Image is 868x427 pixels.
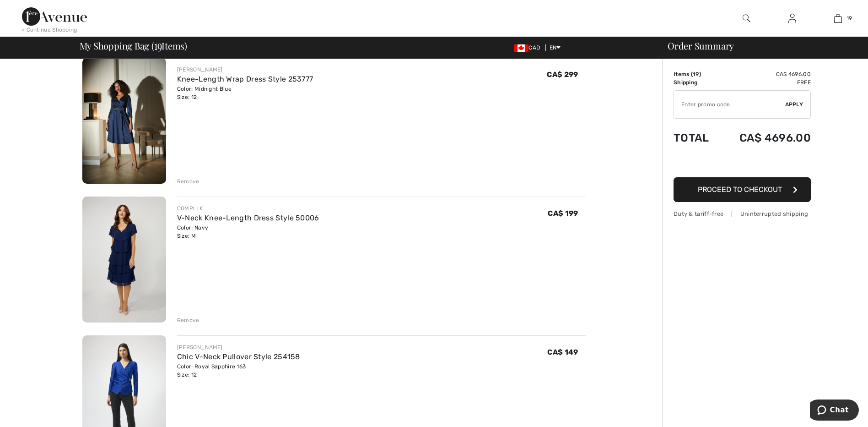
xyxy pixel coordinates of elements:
iframe: Opens a widget where you can chat to one of our agents [810,400,859,422]
div: Duty & tariff-free | Uninterrupted shipping [674,209,811,218]
iframe: PayPal-paypal [674,153,811,174]
a: 19 [815,13,860,24]
span: 19 [693,71,699,77]
span: Proceed to Checkout [698,185,782,194]
span: CA$ 149 [547,348,578,356]
div: < Continue Shopping [22,26,77,34]
td: CA$ 4696.00 [719,70,811,78]
div: Remove [177,177,199,186]
a: Knee-Length Wrap Dress Style 253777 [177,75,313,83]
img: My Info [788,13,796,24]
img: My Bag [834,13,842,24]
div: COMPLI K [177,204,319,213]
div: Remove [177,316,199,324]
div: Order Summary [657,41,863,50]
td: Total [674,122,719,153]
span: My Shopping Bag ( Items) [80,41,188,50]
a: Sign In [781,13,803,24]
span: 19 [154,39,162,51]
input: Promo code [674,91,785,118]
img: 1ère Avenue [22,7,87,26]
td: Shipping [674,78,719,87]
a: V-Neck Knee-Length Dress Style 50006 [177,213,319,222]
td: CA$ 4696.00 [719,122,811,153]
img: V-Neck Knee-Length Dress Style 50006 [82,197,166,323]
span: CA$ 299 [547,70,578,79]
div: Color: Midnight Blue Size: 12 [177,85,313,101]
div: Color: Navy Size: M [177,224,319,240]
div: [PERSON_NAME] [177,343,300,351]
td: Items ( ) [674,70,719,78]
img: Canadian Dollar [514,44,528,52]
div: [PERSON_NAME] [177,66,313,74]
span: CA$ 199 [548,209,578,218]
span: 19 [846,14,852,22]
span: CAD [514,44,544,51]
td: Free [719,78,811,87]
button: Proceed to Checkout [674,177,811,202]
img: Knee-Length Wrap Dress Style 253777 [82,58,166,184]
span: Apply [785,100,803,109]
a: Chic V-Neck Pullover Style 254158 [177,352,300,361]
div: Color: Royal Sapphire 163 Size: 12 [177,362,300,379]
img: search the website [743,13,750,24]
span: EN [550,44,561,51]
